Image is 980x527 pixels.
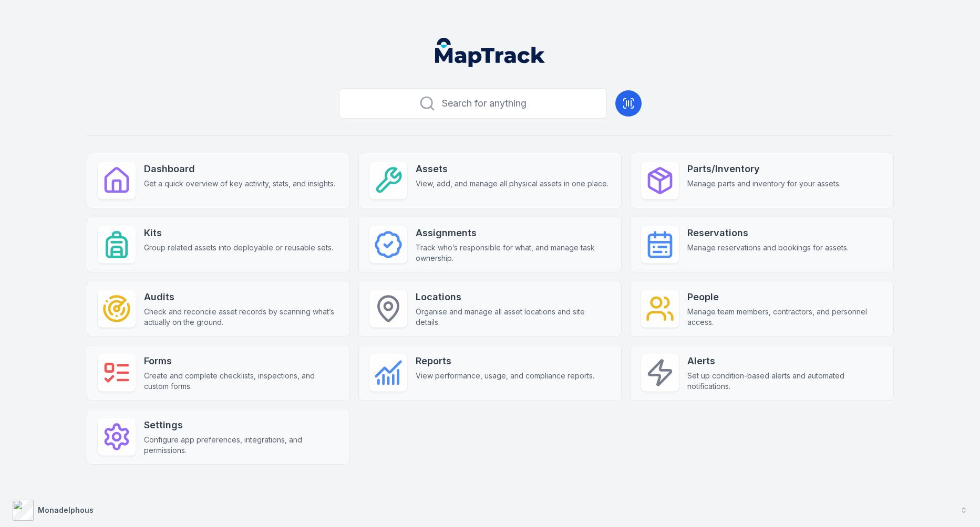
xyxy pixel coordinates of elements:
[144,354,339,368] strong: Forms
[87,153,350,208] a: DashboardGet a quick overview of key activity, stats, and insights.
[416,371,594,381] span: View performance, usage, and compliance reports.
[144,243,333,253] span: Group related assets into deployable or reusable sets.
[630,345,893,400] a: AlertsSet up condition-based alerts and automated notifications.
[687,178,841,189] span: Manage parts and inventory for your assets.
[87,217,350,272] a: KitsGroup related assets into deployable or reusable sets.
[687,226,849,240] strong: Reservations
[416,290,611,304] strong: Locations
[630,217,893,272] a: ReservationsManage reservations and bookings for assets.
[339,88,607,119] button: Search for anything
[687,307,882,328] span: Manage team members, contractors, and personnel access.
[87,409,350,465] a: SettingsConfigure app preferences, integrations, and permissions.
[687,371,882,392] span: Set up condition-based alerts and automated notifications.
[630,281,893,336] a: PeopleManage team members, contractors, and personnel access.
[144,371,339,392] span: Create and complete checklists, inspections, and custom forms.
[144,162,335,176] strong: Dashboard
[416,243,611,263] span: Track who’s responsible for what, and manage task ownership.
[144,435,339,456] span: Configure app preferences, integrations, and permissions.
[416,162,608,176] strong: Assets
[144,178,335,189] span: Get a quick overview of key activity, stats, and insights.
[630,153,893,208] a: Parts/InventoryManage parts and inventory for your assets.
[358,345,622,400] a: ReportsView performance, usage, and compliance reports.
[358,281,622,336] a: LocationsOrganise and manage all asset locations and site details.
[358,153,622,208] a: AssetsView, add, and manage all physical assets in one place.
[416,226,611,240] strong: Assignments
[418,38,562,67] nav: Global
[687,354,882,368] strong: Alerts
[144,418,339,433] strong: Settings
[38,505,94,514] strong: Monadelphous
[144,226,333,240] strong: Kits
[416,307,611,328] span: Organise and manage all asset locations and site details.
[416,354,594,368] strong: Reports
[144,307,339,328] span: Check and reconcile asset records by scanning what’s actually on the ground.
[442,96,527,111] span: Search for anything
[416,178,608,189] span: View, add, and manage all physical assets in one place.
[144,290,339,304] strong: Audits
[687,243,849,253] span: Manage reservations and bookings for assets.
[687,162,841,176] strong: Parts/Inventory
[87,345,350,400] a: FormsCreate and complete checklists, inspections, and custom forms.
[687,290,882,304] strong: People
[87,281,350,336] a: AuditsCheck and reconcile asset records by scanning what’s actually on the ground.
[358,217,622,272] a: AssignmentsTrack who’s responsible for what, and manage task ownership.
